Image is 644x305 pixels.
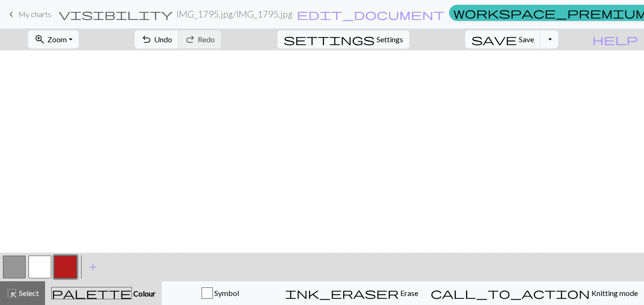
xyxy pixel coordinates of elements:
[52,286,131,300] span: palette
[132,289,156,298] span: Colour
[6,8,17,21] span: keyboard_arrow_left
[377,34,403,45] span: Settings
[297,8,445,21] span: edit_document
[465,30,541,48] button: Save
[28,30,79,48] button: Zoom
[284,34,375,45] i: Settings
[135,30,179,48] button: Undo
[87,260,99,274] span: add
[34,33,46,46] span: zoom_in
[285,286,399,300] span: ink_eraser
[141,33,152,46] span: undo
[47,35,67,44] span: Zoom
[6,286,18,300] span: highlight_alt
[592,33,638,46] span: help
[45,281,162,305] button: Colour
[18,288,39,297] span: Select
[213,288,239,297] span: Symbol
[154,35,172,44] span: Undo
[59,8,173,21] span: visibility
[176,9,293,19] h2: IMG_1795.jpg / IMG_1795.jpg
[6,6,51,22] a: My charts
[284,33,375,46] span: settings
[277,30,409,48] button: SettingsSettings
[18,10,51,19] span: My charts
[279,281,424,305] button: Erase
[519,35,534,44] span: Save
[471,33,517,46] span: save
[431,286,590,300] span: call_to_action
[399,288,418,297] span: Erase
[590,288,638,297] span: Knitting mode
[162,281,279,305] button: Symbol
[424,281,644,305] button: Knitting mode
